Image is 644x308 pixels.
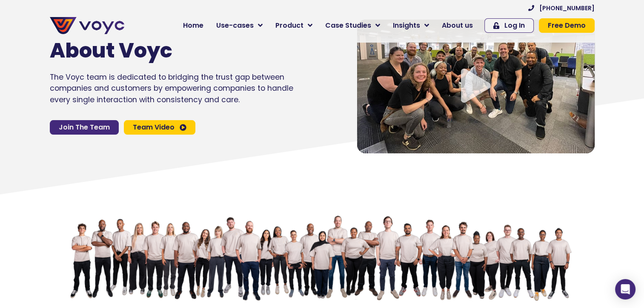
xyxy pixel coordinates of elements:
[50,17,124,34] img: voyc-full-logo
[539,5,595,11] span: [PHONE_NUMBER]
[528,5,595,11] a: [PHONE_NUMBER]
[325,20,371,31] span: Case Studies
[50,38,268,63] h1: About Voyc
[124,120,195,135] a: Team Video
[50,72,293,105] p: The Voyc team is dedicated to bridging the trust gap between companies and customers by empowerin...
[50,120,119,135] a: Join The Team
[210,17,269,34] a: Use-cases
[275,20,303,31] span: Product
[269,17,319,34] a: Product
[133,124,175,131] span: Team Video
[216,20,254,31] span: Use-cases
[319,17,386,34] a: Case Studies
[548,22,586,29] span: Free Demo
[442,20,473,31] span: About us
[393,20,420,31] span: Insights
[435,17,479,34] a: About us
[615,279,635,299] div: Open Intercom Messenger
[539,18,595,33] a: Free Demo
[504,22,525,29] span: Log In
[386,17,435,34] a: Insights
[59,124,110,131] span: Join The Team
[183,20,203,31] span: Home
[484,18,534,33] a: Log In
[459,69,493,104] div: Video play button
[177,17,210,34] a: Home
